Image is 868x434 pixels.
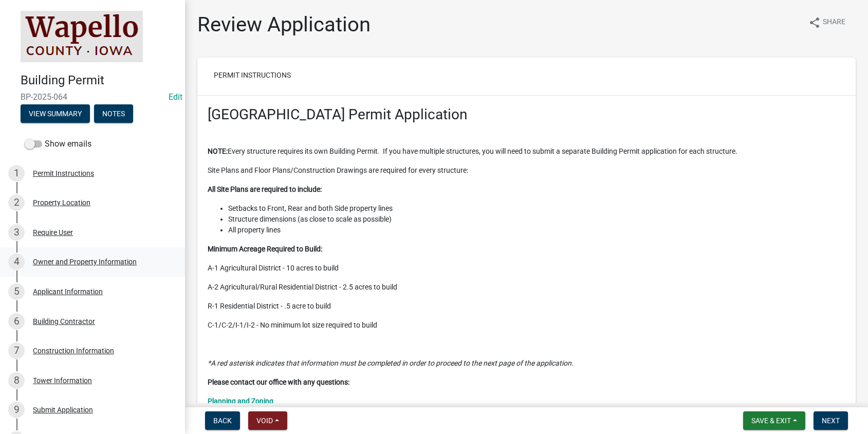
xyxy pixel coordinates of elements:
i: share [808,16,821,29]
div: Permit Instructions [33,170,94,177]
a: Planning and Zoning [208,397,273,405]
p: C-1/C-2/I-1/I-2 - No minimum lot size required to build [208,320,845,331]
div: Owner and Property Information [33,258,137,265]
li: Structure dimensions (as close to scale as possible) [228,214,845,225]
div: 5 [8,283,25,300]
div: Require User [33,229,73,236]
wm-modal-confirm: Summary [21,110,90,118]
p: Site Plans and Floor Plans/Construction Drawings are required for every structure: [208,165,845,176]
h1: Review Application [197,12,371,37]
button: View Summary [21,104,90,123]
a: Edit [169,92,182,102]
div: 1 [8,165,25,182]
wm-modal-confirm: Edit Application Number [169,92,182,102]
div: Building Contractor [33,318,95,325]
span: Share [823,16,845,29]
div: 9 [8,402,25,418]
span: BP-2025-064 [21,92,164,102]
strong: Minimum Acreage Required to Build: [208,245,322,253]
div: 4 [8,254,25,270]
img: Wapello County, Iowa [21,11,143,62]
p: R-1 Residential District - .5 acre to build [208,301,845,312]
span: Back [213,417,232,425]
strong: NOTE: [208,147,228,155]
button: shareShare [800,12,854,32]
li: All property lines [228,225,845,236]
button: Void [248,411,287,430]
li: Setbacks to Front, Rear and both Side property lines [228,203,845,214]
p: A-2 Agricultural/Rural Residential District - 2.5 acres to build [208,282,845,293]
label: Show emails [25,138,91,150]
strong: All Site Plans are required to include: [208,185,322,193]
strong: Please contact our office with any questions: [208,378,349,386]
p: Every structure requires its own Building Permit. If you have multiple structures, you will need ... [208,146,845,157]
div: Property Location [33,199,90,206]
i: *A red asterisk indicates that information must be completed in order to proceed to the next page... [208,359,574,367]
h4: Building Permit [21,73,177,88]
div: 7 [8,342,25,359]
span: Save & Exit [751,417,791,425]
h3: [GEOGRAPHIC_DATA] Permit Application [208,106,845,123]
button: Notes [94,104,133,123]
div: Applicant Information [33,288,103,295]
wm-modal-confirm: Notes [94,110,133,118]
div: Tower Information [33,377,92,384]
span: Next [822,417,840,425]
span: Void [256,417,273,425]
button: Save & Exit [743,411,805,430]
button: Back [205,411,240,430]
p: A-1 Agricultural District - 10 acres to build [208,263,845,274]
button: Permit Instructions [206,66,299,84]
div: Construction Information [33,347,114,354]
div: 2 [8,194,25,211]
div: Submit Application [33,406,93,413]
div: 3 [8,224,25,241]
button: Next [814,411,848,430]
div: 6 [8,313,25,330]
div: 8 [8,372,25,389]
